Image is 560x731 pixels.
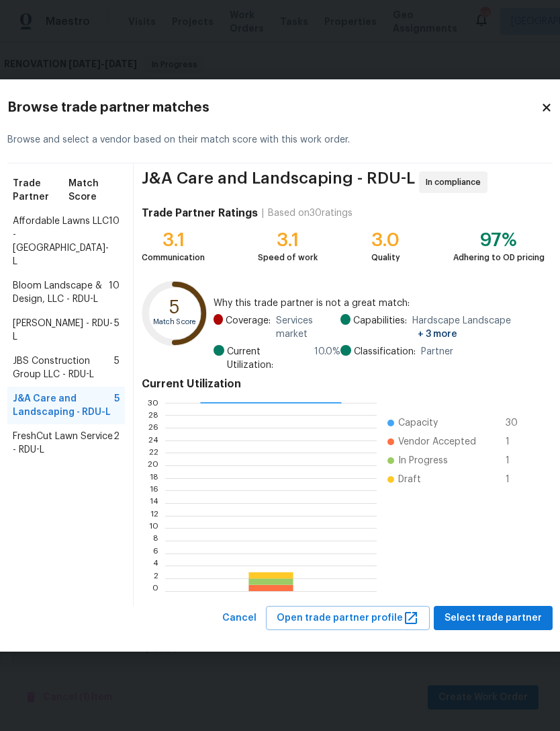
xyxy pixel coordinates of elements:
text: 28 [148,411,158,419]
div: 3.1 [142,233,205,247]
text: 24 [148,436,158,444]
h4: Trade Partner Ratings [142,206,258,220]
span: + 3 more [418,330,457,339]
span: Current Utilization: [227,345,310,372]
div: Based on 30 ratings [268,206,353,220]
div: Adhering to OD pricing [453,251,545,264]
span: Cancel [222,610,256,627]
text: 26 [148,424,158,432]
div: Communication [142,251,205,264]
span: Why this trade partner is not a great match: [214,297,545,310]
text: 8 [153,537,158,545]
text: 2 [154,574,158,582]
span: 1 [506,454,527,467]
div: Browse and select a vendor based on their match score with this work order. [7,117,553,163]
span: Classification: [354,345,416,358]
span: Open trade partner profile [277,610,419,627]
div: 3.1 [258,233,318,247]
text: 12 [150,511,158,519]
button: Open trade partner profile [266,606,430,631]
span: Affordable Lawns LLC - [GEOGRAPHIC_DATA]-L [13,215,109,268]
button: Cancel [217,606,262,631]
span: 10.0 % [314,345,340,372]
text: 10 [149,524,158,532]
span: [PERSON_NAME] - RDU-L [13,317,114,344]
span: Draft [398,473,421,486]
span: FreshCut Lawn Service - RDU-L [13,430,113,457]
span: In Progress [398,454,448,467]
div: | [258,206,268,220]
span: J&A Care and Landscaping - RDU-L [13,392,114,419]
span: Capacity [398,416,438,430]
span: Capabilities: [353,314,407,341]
text: 6 [153,549,158,557]
span: Partner [421,345,453,358]
text: 22 [149,449,158,457]
span: J&A Care and Landscaping - RDU-L [142,171,415,193]
text: 5 [169,299,180,317]
span: Match Score [68,177,120,204]
text: 14 [150,499,158,507]
text: 30 [148,398,158,406]
span: 1 [506,473,527,486]
div: Speed of work [258,251,318,264]
text: 4 [153,562,158,570]
span: 5 [114,354,120,381]
div: Quality [371,251,400,264]
span: 2 [113,430,120,457]
span: Coverage: [226,314,271,341]
span: 30 [506,416,527,430]
div: 3.0 [371,233,400,247]
span: 10 [109,279,120,306]
text: 0 [152,586,158,594]
span: 10 [109,215,120,268]
span: 5 [114,317,120,344]
button: Select trade partner [434,606,553,631]
div: 97% [453,233,545,247]
h4: Current Utilization [142,377,545,391]
span: Bloom Landscape & Design, LLC - RDU-L [13,279,109,306]
text: 16 [150,486,158,494]
text: Match Score [153,319,197,326]
span: 1 [506,435,527,449]
span: In compliance [426,176,486,189]
span: 5 [114,392,120,419]
span: JBS Construction Group LLC - RDU-L [13,354,114,381]
span: Hardscape Landscape [412,314,545,341]
span: Vendor Accepted [398,435,476,449]
span: Trade Partner [13,177,68,204]
span: Select trade partner [445,610,542,627]
h2: Browse trade partner matches [7,101,541,114]
span: Services market [276,314,340,341]
text: 18 [150,473,158,482]
text: 20 [148,461,158,469]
